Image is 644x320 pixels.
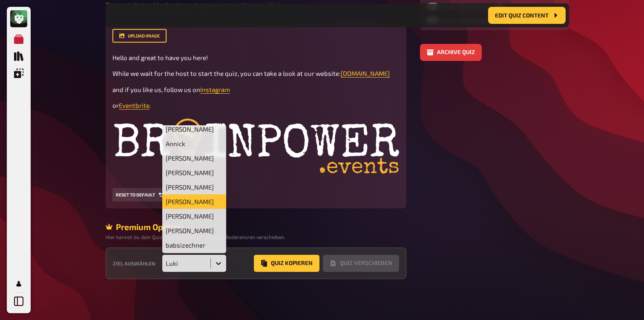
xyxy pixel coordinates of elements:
span: While we wait for the host to start the quiz, you can take a look at our website: [112,69,341,77]
a: Instagram [200,86,230,93]
div: Premium Options [106,222,406,232]
div: [PERSON_NAME] [162,223,226,238]
a: My Quizzes [10,31,27,48]
small: Hier kannst du dein Quiz kopieren oder zu anderen Moderatoren verschieben. [106,234,286,241]
div: Luki [166,259,207,267]
div: [PERSON_NAME] [162,252,226,267]
span: Hello and great to have you here! [112,54,208,61]
div: babsizechner [162,238,226,252]
a: Overlays [10,65,27,82]
button: Archive quiz [420,44,482,61]
img: brainpower-events-logo-w [112,117,400,180]
label: Ziel auswählen [113,261,155,266]
button: Quiz Kopieren [254,255,319,272]
a: Quiz Library [10,48,27,65]
div: [PERSON_NAME] [162,165,226,180]
span: or [112,101,119,109]
a: Profile [10,275,27,292]
div: [PERSON_NAME] [162,180,226,194]
small: This text is displayed for the players above your quiz questions, as well as on the start page of... [106,1,286,15]
span: Edit Quiz content [495,12,549,18]
div: [PERSON_NAME] [162,194,226,209]
span: . [149,101,151,109]
button: Quiz Verschieben [323,255,399,272]
div: [PERSON_NAME] [162,209,226,223]
button: Edit Quiz content [488,7,566,24]
div: Annick [162,136,226,151]
div: [PERSON_NAME] [162,122,226,136]
button: Reset to default [112,188,167,202]
button: upload image [112,29,167,43]
span: and if you like us, follow us on [112,86,200,93]
a: Eventbrite [119,101,149,109]
a: [DOMAIN_NAME] [341,69,390,77]
div: [PERSON_NAME] [162,151,226,165]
